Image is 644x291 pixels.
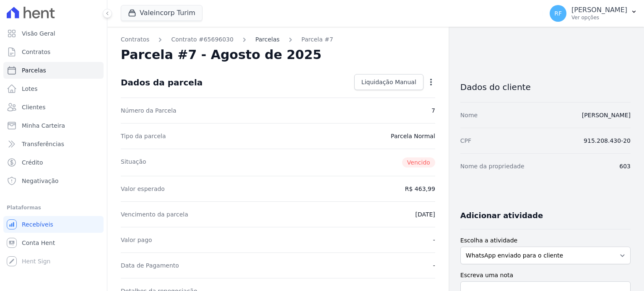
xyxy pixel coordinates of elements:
[22,121,65,130] span: Minha Carteira
[121,35,435,44] nav: Breadcrumb
[121,106,177,115] dt: Número da Parcela
[460,162,525,170] dt: Nome da propriedade
[22,48,50,56] span: Contratos
[121,35,149,44] a: Contratos
[121,261,179,270] dt: Data de Pagamento
[121,157,146,167] dt: Situação
[460,271,631,280] label: Escreva uma nota
[582,112,631,118] a: [PERSON_NAME]
[543,2,644,25] button: RF [PERSON_NAME] Ver opções
[554,10,562,16] span: RF
[22,85,38,93] span: Lotes
[121,210,188,219] dt: Vencimento da parcela
[391,132,435,140] dd: Parcela Normal
[361,78,416,86] span: Liquidação Manual
[402,157,435,167] span: Vencido
[3,99,104,116] a: Clientes
[3,216,104,233] a: Recebíveis
[121,5,203,21] button: Valeincorp Turim
[171,35,234,44] a: Contrato #65696030
[415,210,435,219] dd: [DATE]
[22,140,64,148] span: Transferências
[3,25,104,42] a: Visão Geral
[3,117,104,134] a: Minha Carteira
[3,44,104,60] a: Contratos
[405,185,435,193] dd: R$ 463,99
[3,154,104,171] a: Crédito
[22,66,46,75] span: Parcelas
[571,14,627,21] p: Ver opções
[22,158,43,167] span: Crédito
[460,236,631,245] label: Escolha a atividade
[22,103,45,111] span: Clientes
[433,261,435,270] dd: -
[460,82,631,92] h3: Dados do cliente
[121,185,165,193] dt: Valor esperado
[121,236,152,244] dt: Valor pago
[3,234,104,251] a: Conta Hent
[22,220,53,229] span: Recebíveis
[121,77,203,88] div: Dados da parcela
[3,80,104,97] a: Lotes
[571,6,627,14] p: [PERSON_NAME]
[460,211,543,221] h3: Adicionar atividade
[255,35,280,44] a: Parcelas
[584,136,631,145] dd: 915.208.430-20
[460,136,471,145] dt: CPF
[3,173,104,189] a: Negativação
[460,111,478,119] dt: Nome
[431,106,435,115] dd: 7
[22,177,59,185] span: Negativação
[22,29,55,38] span: Visão Geral
[433,236,435,244] dd: -
[7,203,100,213] div: Plataformas
[121,47,322,62] h2: Parcela #7 - Agosto de 2025
[3,136,104,152] a: Transferências
[301,35,333,44] a: Parcela #7
[121,132,166,140] dt: Tipo da parcela
[22,239,55,247] span: Conta Hent
[3,62,104,79] a: Parcelas
[619,162,631,170] dd: 603
[354,74,423,90] a: Liquidação Manual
